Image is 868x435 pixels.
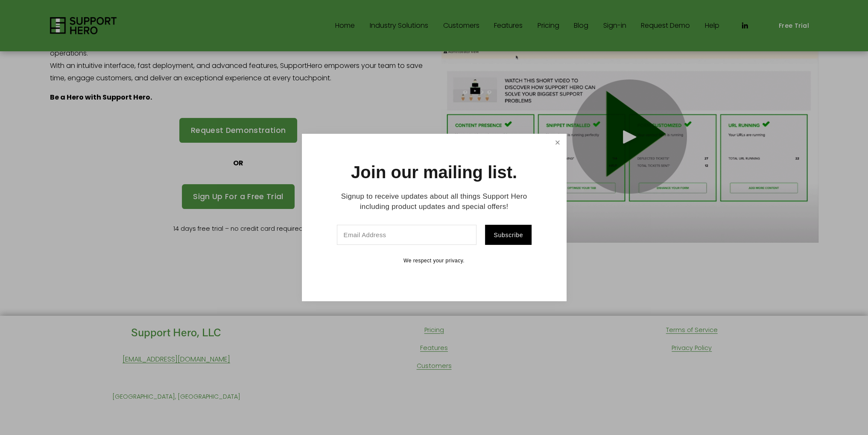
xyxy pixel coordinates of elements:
button: Subscribe [485,225,531,245]
input: Email Address [337,225,477,245]
p: We respect your privacy. [332,258,537,265]
p: Signup to receive updates about all things Support Hero including product updates and special off... [332,191,537,212]
a: Close [550,135,565,150]
span: Subscribe [494,232,523,238]
h1: Join our mailing list. [351,164,517,181]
